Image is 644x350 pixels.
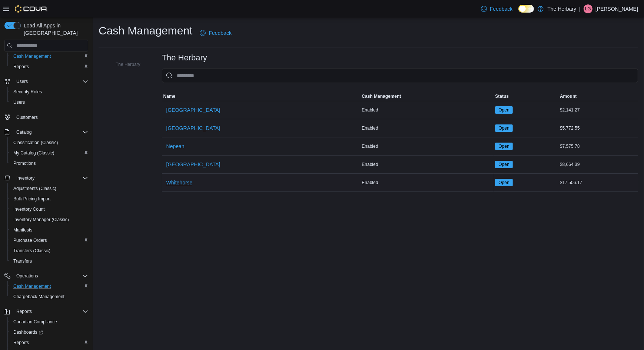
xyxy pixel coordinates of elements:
[13,227,32,233] span: Manifests
[495,179,512,186] span: Open
[197,26,234,40] a: Feedback
[558,92,638,101] button: Amount
[163,175,196,190] button: Whitehorse
[498,143,509,150] span: Open
[21,22,88,37] span: Load All Apps in [GEOGRAPHIC_DATA]
[13,283,51,289] span: Cash Management
[1,306,91,317] button: Reports
[7,281,91,291] button: Cash Management
[7,225,91,235] button: Manifests
[163,93,176,99] span: Name
[7,246,91,256] button: Transfers (Classic)
[10,215,88,224] span: Inventory Manager (Classic)
[10,149,57,157] a: My Catalog (Classic)
[99,23,192,38] h1: Cash Management
[13,206,45,212] span: Inventory Count
[10,52,88,61] span: Cash Management
[10,205,88,214] span: Inventory Count
[10,236,88,245] span: Purchase Orders
[16,114,38,120] span: Customers
[7,194,91,204] button: Bulk Pricing Import
[10,194,88,203] span: Bulk Pricing Import
[16,129,31,135] span: Catalog
[163,139,187,154] button: Nepean
[7,256,91,266] button: Transfers
[13,174,88,183] span: Inventory
[1,173,91,183] button: Inventory
[7,61,91,72] button: Reports
[10,159,39,168] a: Promotions
[15,5,48,13] img: Cova
[13,113,41,122] a: Customers
[13,89,42,95] span: Security Roles
[13,160,36,166] span: Promotions
[10,282,54,291] a: Cash Management
[13,186,56,191] span: Adjustments (Classic)
[560,93,577,99] span: Amount
[7,214,91,225] button: Inventory Manager (Classic)
[13,99,25,105] span: Users
[10,226,35,234] a: Manifests
[495,93,509,99] span: Status
[16,273,38,279] span: Operations
[7,204,91,214] button: Inventory Count
[7,87,91,97] button: Security Roles
[360,106,494,114] div: Enabled
[166,179,193,186] span: Whitehorse
[10,257,35,266] a: Transfers
[478,1,515,16] a: Feedback
[10,338,88,347] span: Reports
[13,77,31,86] button: Users
[13,196,51,202] span: Bulk Pricing Import
[13,248,50,254] span: Transfers (Classic)
[7,51,91,61] button: Cash Management
[13,294,64,300] span: Chargeback Management
[16,79,28,84] span: Users
[490,5,512,13] span: Feedback
[13,258,32,264] span: Transfers
[10,246,88,255] span: Transfers (Classic)
[13,150,54,156] span: My Catalog (Classic)
[360,142,494,151] div: Enabled
[10,194,54,203] a: Bulk Pricing Import
[13,217,69,223] span: Inventory Manager (Classic)
[10,317,60,326] a: Canadian Compliance
[13,271,88,280] span: Operations
[162,53,207,62] h3: The Herbary
[10,205,48,214] a: Inventory Count
[360,160,494,169] div: Enabled
[10,62,32,71] a: Reports
[360,124,494,133] div: Enabled
[10,236,50,245] a: Purchase Orders
[16,309,32,314] span: Reports
[16,175,34,181] span: Inventory
[13,237,47,243] span: Purchase Orders
[7,291,91,302] button: Chargeback Management
[209,29,231,37] span: Feedback
[362,93,401,99] span: Cash Management
[518,5,534,13] input: Dark Mode
[162,68,638,83] input: This is a search bar. As you type, the results lower in the page will automatically filter.
[10,52,54,61] a: Cash Management
[166,124,220,132] span: [GEOGRAPHIC_DATA]
[498,107,509,113] span: Open
[13,174,37,183] button: Inventory
[163,157,223,172] button: [GEOGRAPHIC_DATA]
[13,140,58,146] span: Classification (Classic)
[166,143,185,150] span: Nepean
[10,184,59,193] a: Adjustments (Classic)
[10,292,67,301] a: Chargeback Management
[518,13,519,13] span: Dark Mode
[1,76,91,87] button: Users
[10,328,88,337] span: Dashboards
[585,4,591,13] span: LG
[13,128,88,137] span: Catalog
[547,4,576,13] p: The Herbary
[7,327,91,337] a: Dashboards
[10,292,88,301] span: Chargeback Management
[498,125,509,131] span: Open
[10,87,88,96] span: Security Roles
[595,4,638,13] p: [PERSON_NAME]
[13,307,35,316] button: Reports
[10,226,88,234] span: Manifests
